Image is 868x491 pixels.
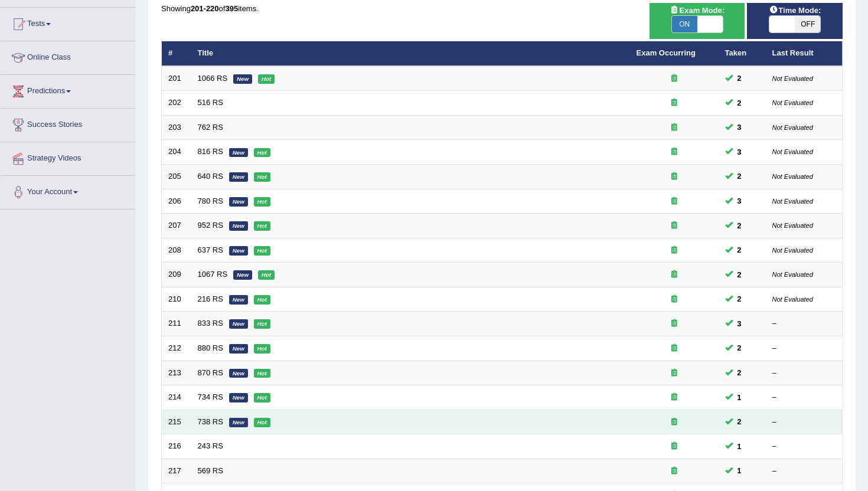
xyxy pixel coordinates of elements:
small: Not Evaluated [772,148,813,155]
td: 207 [162,214,191,238]
th: # [162,41,191,66]
small: Not Evaluated [772,124,813,131]
em: Hot [254,246,270,256]
th: Title [191,41,630,66]
b: 395 [225,4,238,13]
span: You can still take this question [733,72,746,84]
em: Hot [254,148,270,158]
span: You can still take this question [733,170,746,182]
span: You can still take this question [733,97,746,109]
em: Hot [254,393,270,402]
em: New [229,221,248,231]
td: 211 [162,312,191,336]
a: 880 RS [198,343,223,352]
span: You can still take this question [733,391,746,404]
span: You can still take this question [733,342,746,354]
span: OFF [795,16,820,32]
div: – [772,466,836,477]
a: Your Account [1,176,135,205]
a: 816 RS [198,147,223,156]
span: You can still take this question [733,121,746,133]
div: Exam occurring question [637,220,712,231]
small: Not Evaluated [772,247,813,254]
td: 214 [162,385,191,410]
td: 203 [162,115,191,140]
td: 212 [162,336,191,361]
div: – [772,318,836,329]
small: Not Evaluated [772,222,813,229]
a: 780 RS [198,197,223,205]
span: You can still take this question [733,146,746,158]
td: 205 [162,165,191,189]
div: Exam occurring question [637,97,712,109]
th: Last Result [766,41,843,66]
div: Exam occurring question [637,196,712,207]
div: – [772,417,836,428]
em: Hot [254,418,270,427]
div: – [772,441,836,452]
em: New [233,270,252,280]
span: You can still take this question [733,366,746,379]
a: Success Stories [1,109,135,138]
a: 738 RS [198,417,223,426]
span: You can still take this question [733,269,746,281]
div: Show exams occurring in exams [650,3,745,39]
span: You can still take this question [733,244,746,256]
a: 870 RS [198,368,223,377]
a: Strategy Videos [1,142,135,172]
div: Exam occurring question [637,417,712,428]
a: 952 RS [198,221,223,230]
span: Time Mode: [764,4,825,17]
a: 216 RS [198,294,223,303]
div: – [772,368,836,379]
div: Exam occurring question [637,73,712,84]
td: 204 [162,140,191,165]
em: Hot [254,319,270,329]
a: Exam Occurring [637,48,696,57]
span: You can still take this question [733,317,746,330]
a: 243 RS [198,441,223,450]
div: – [772,392,836,403]
td: 202 [162,91,191,116]
span: ON [672,16,697,32]
div: Exam occurring question [637,269,712,280]
small: Not Evaluated [772,271,813,278]
span: You can still take this question [733,464,746,477]
a: Tests [1,8,135,37]
span: You can still take this question [733,220,746,232]
a: 734 RS [198,392,223,401]
div: Exam occurring question [637,318,712,329]
div: Exam occurring question [637,294,712,305]
a: 516 RS [198,98,223,107]
em: Hot [254,172,270,182]
div: Exam occurring question [637,122,712,133]
div: Exam occurring question [637,466,712,477]
td: 216 [162,434,191,459]
em: New [229,344,248,353]
small: Not Evaluated [772,99,813,106]
small: Not Evaluated [772,198,813,205]
td: 217 [162,459,191,483]
em: New [229,369,248,378]
em: New [229,197,248,207]
a: 637 RS [198,245,223,254]
em: Hot [254,295,270,305]
small: Not Evaluated [772,296,813,303]
div: Exam occurring question [637,368,712,379]
span: You can still take this question [733,293,746,305]
td: 206 [162,189,191,214]
span: You can still take this question [733,415,746,428]
a: 640 RS [198,172,223,181]
em: Hot [254,344,270,353]
span: You can still take this question [733,195,746,207]
div: Exam occurring question [637,171,712,182]
em: Hot [258,74,275,84]
div: Exam occurring question [637,441,712,452]
span: You can still take this question [733,440,746,453]
em: Hot [258,270,275,280]
em: New [229,246,248,256]
em: New [229,418,248,427]
em: Hot [254,221,270,231]
a: Predictions [1,75,135,104]
a: Online Class [1,41,135,71]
